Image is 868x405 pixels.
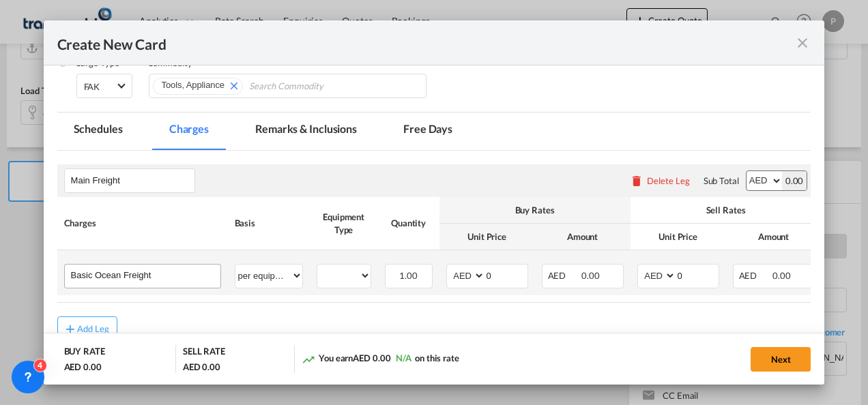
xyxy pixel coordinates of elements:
md-icon: icon-trending-up [302,352,315,366]
input: Leg Name [71,170,194,191]
div: Sub Total [704,175,739,187]
md-tab-item: Remarks & Inclusions [239,112,373,150]
div: FAK [84,81,100,92]
button: Delete Leg [630,175,690,186]
md-icon: icon-delete [630,174,643,187]
button: Remove [222,78,242,92]
select: per equipment [235,265,302,286]
th: Amount [535,224,631,250]
md-icon: icon-plus md-link-fg s20 [63,322,77,335]
th: Unit Price [631,224,726,250]
md-icon: icon-close fg-AAA8AD m-0 pointer [794,35,811,51]
input: Charge Name [71,265,220,285]
span: N/A [396,352,411,363]
div: Sell Rates [637,204,815,216]
label: Cargo Type [75,57,119,68]
div: Create New Card [57,34,795,51]
label: Commodity [147,57,192,68]
div: Delete Leg [647,175,690,186]
div: SELL RATE [183,345,225,361]
md-chips-wrap: Chips container. Use arrow keys to select chips. [149,74,427,98]
div: 0.00 [782,171,807,190]
md-pagination-wrapper: Use the left and right arrow keys to navigate between tabs [57,112,483,150]
span: AED [548,270,580,281]
span: Tools, Appliance [162,80,225,90]
div: Quantity [385,217,433,229]
md-tab-item: Schedules [57,112,139,150]
span: 1.00 [399,270,418,281]
div: Press delete to remove this chip. [162,78,227,92]
md-dialog: Create New Card ... [44,20,825,385]
span: AED 0.00 [353,352,390,363]
th: Unit Price [439,224,535,250]
div: Buy Rates [446,204,624,216]
span: 0.00 [581,270,600,281]
input: 0 [676,265,719,285]
button: Add Leg [57,316,117,341]
md-tab-item: Free Days [387,112,469,150]
div: You earn on this rate [302,352,459,366]
md-tab-item: Charges [153,112,225,150]
div: Add Leg [77,325,110,333]
div: BUY RATE [64,345,105,361]
md-input-container: Basic Ocean Freight [65,265,220,285]
span: 0.00 [772,270,791,281]
md-select: Select Cargo type: FAK [76,74,132,98]
th: Amount [726,224,822,250]
span: AED [739,270,771,281]
input: 0 [485,265,527,285]
div: Basis [235,217,303,229]
div: Charges [64,217,221,229]
input: Chips input. [249,76,374,97]
button: Next [751,347,811,372]
div: Equipment Type [317,211,371,235]
div: AED 0.00 [183,361,220,373]
div: AED 0.00 [64,361,102,373]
